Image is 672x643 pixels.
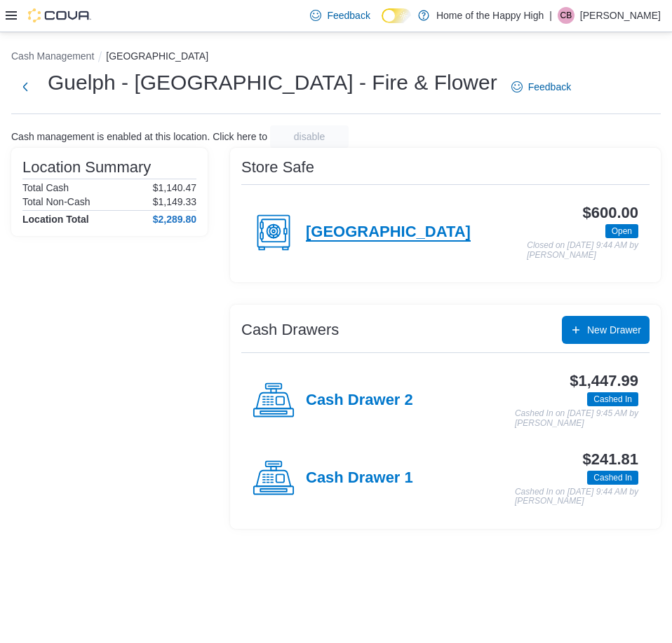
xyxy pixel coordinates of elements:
[241,159,314,176] h3: Store Safe
[306,469,413,488] h4: Cash Drawer 1
[294,130,325,144] span: disable
[593,471,632,484] span: Cashed In
[11,49,661,66] nav: An example of EuiBreadcrumbs
[506,73,577,101] a: Feedback
[436,7,544,24] p: Home of the Happy High
[306,392,413,410] h4: Cash Drawer 2
[306,223,471,242] h4: [GEOGRAPHIC_DATA]
[515,409,638,428] p: Cashed In on [DATE] 9:45 AM by [PERSON_NAME]
[241,321,339,338] h3: Cash Drawers
[605,224,638,238] span: Open
[11,73,39,101] button: Next
[22,182,69,193] h6: Total Cash
[22,196,90,207] h6: Total Non-Cash
[587,323,641,337] span: New Drawer
[28,8,91,22] img: Cova
[327,8,370,22] span: Feedback
[549,7,552,24] p: |
[153,214,196,225] h4: $2,289.80
[580,7,661,24] p: [PERSON_NAME]
[527,241,638,260] p: Closed on [DATE] 9:44 AM by [PERSON_NAME]
[587,471,638,485] span: Cashed In
[48,69,497,97] h1: Guelph - [GEOGRAPHIC_DATA] - Fire & Flower
[270,125,349,148] button: disable
[106,50,208,62] button: [GEOGRAPHIC_DATA]
[570,373,638,389] h3: $1,447.99
[11,131,267,142] p: Cash management is enabled at this location. Click here to
[612,225,632,237] span: Open
[22,214,89,225] h4: Location Total
[153,182,196,193] p: $1,140.47
[11,50,94,62] button: Cash Management
[562,316,650,344] button: New Drawer
[382,8,411,23] input: Dark Mode
[583,205,638,221] h3: $600.00
[528,80,571,94] span: Feedback
[583,451,638,468] h3: $241.81
[304,1,375,29] a: Feedback
[515,488,638,506] p: Cashed In on [DATE] 9:44 AM by [PERSON_NAME]
[22,159,151,176] h3: Location Summary
[560,7,572,24] span: CB
[382,23,382,24] span: Dark Mode
[153,196,196,207] p: $1,149.33
[558,7,574,24] div: Cassie Bardocz
[593,393,632,406] span: Cashed In
[587,392,638,406] span: Cashed In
